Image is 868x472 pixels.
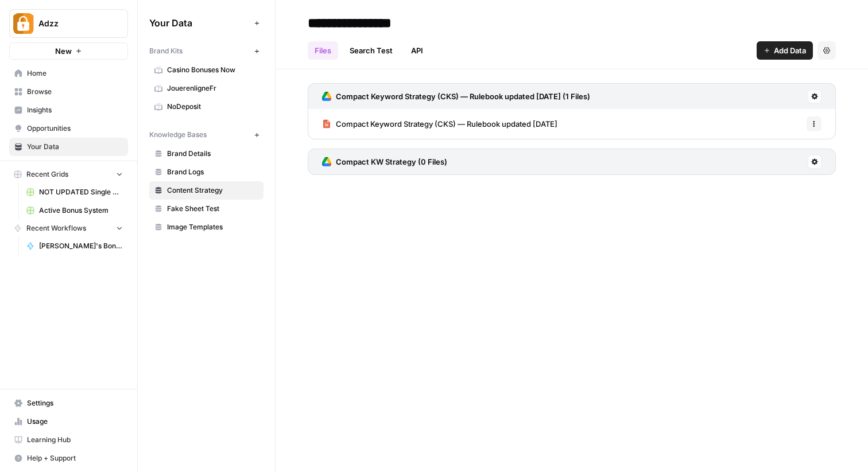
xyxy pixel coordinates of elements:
span: Add Data [774,45,806,56]
span: Brand Details [167,149,258,159]
span: Active Bonus System [39,205,123,216]
a: API [404,41,430,60]
a: Content Strategy [149,181,263,200]
span: Content Strategy [167,185,258,196]
span: Casino Bonuses Now [167,65,258,75]
h3: Compact Keyword Strategy (CKS) — Rulebook updated [DATE] (1 Files) [336,91,590,102]
a: Learning Hub [9,431,128,449]
span: Brand Logs [167,167,258,177]
a: NoDeposit [149,97,263,116]
span: Usage [27,416,123,427]
span: Insights [27,105,123,115]
a: Compact Keyword Strategy (CKS) — Rulebook updated [DATE] (1 Files) [322,84,590,109]
a: Brand Details [149,145,263,163]
span: [PERSON_NAME]'s Bonus Text Creation ARABIC [39,241,123,251]
span: Knowledge Bases [149,130,207,140]
span: Your Data [27,142,123,152]
a: Search Test [343,41,400,60]
span: Image Templates [167,222,258,232]
span: Your Data [149,16,250,30]
span: NoDeposit [167,102,258,112]
a: JouerenligneFr [149,79,263,97]
span: Adzz [38,18,108,29]
a: Usage [9,412,128,431]
a: Browse [9,83,128,101]
span: Compact Keyword Strategy (CKS) — Rulebook updated [DATE] [336,118,557,130]
img: Adzz Logo [13,13,34,34]
a: Your Data [9,138,128,156]
button: New [9,42,128,60]
a: Opportunities [9,119,128,138]
a: Settings [9,394,128,412]
span: Browse [27,87,123,97]
a: NOT UPDATED Single Bonus Creation [21,183,128,201]
span: Recent Grids [26,169,68,180]
a: Image Templates [149,218,263,236]
span: Recent Workflows [26,223,86,233]
button: Help + Support [9,449,128,467]
span: JouerenligneFr [167,83,258,93]
button: Workspace: Adzz [9,9,128,38]
a: [PERSON_NAME]'s Bonus Text Creation ARABIC [21,237,128,255]
span: New [55,45,72,57]
button: Recent Workflows [9,220,128,237]
a: Casino Bonuses Now [149,61,263,79]
span: Settings [27,398,123,408]
span: Learning Hub [27,435,123,445]
a: Home [9,64,128,83]
span: Brand Kits [149,46,183,56]
a: Brand Logs [149,163,263,181]
span: Home [27,68,123,79]
h3: Compact KW Strategy (0 Files) [336,156,447,167]
a: Active Bonus System [21,201,128,220]
a: Fake Sheet Test [149,200,263,218]
a: Compact Keyword Strategy (CKS) — Rulebook updated [DATE] [322,109,557,139]
button: Add Data [757,41,813,60]
a: Compact KW Strategy (0 Files) [322,149,447,174]
span: NOT UPDATED Single Bonus Creation [39,187,123,197]
a: Insights [9,101,128,119]
button: Recent Grids [9,166,128,183]
span: Fake Sheet Test [167,204,258,214]
a: Files [308,41,338,60]
span: Opportunities [27,123,123,134]
span: Help + Support [27,453,123,463]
